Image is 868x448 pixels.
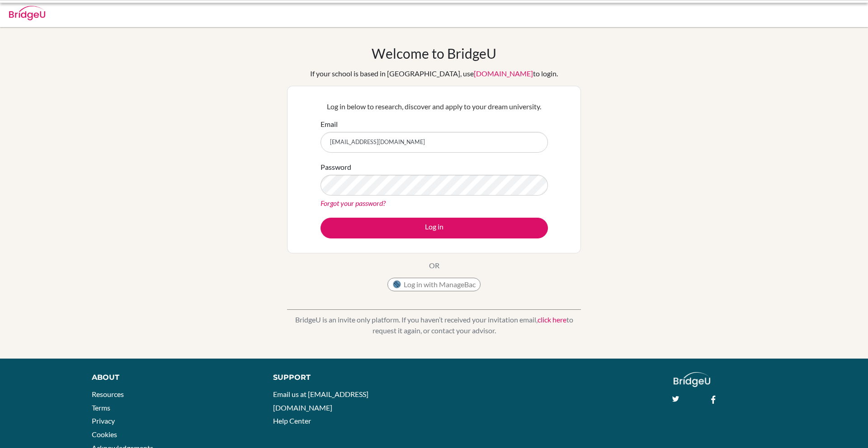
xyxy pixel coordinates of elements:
div: If your school is based in [GEOGRAPHIC_DATA], use to login. [310,68,558,79]
a: Help Center [273,416,311,425]
a: Email us at [EMAIL_ADDRESS][DOMAIN_NAME] [273,390,368,412]
img: logo_white@2x-f4f0deed5e89b7ecb1c2cc34c3e3d731f90f0f143d5ea2071677605dd97b5244.png [674,372,710,387]
p: BridgeU is an invite only platform. If you haven’t received your invitation email, to request it ... [287,314,581,336]
img: Bridge-U [9,6,45,20]
a: [DOMAIN_NAME] [474,69,533,78]
p: OR [429,260,439,271]
a: Privacy [92,416,115,425]
a: Forgot your password? [321,199,386,207]
button: Log in [321,218,548,238]
a: Resources [92,390,124,398]
p: Log in below to research, discover and apply to your dream university. [321,101,548,112]
a: Terms [92,403,110,412]
a: click here [538,315,566,324]
div: Support [273,372,424,383]
div: About [92,372,253,383]
button: Log in with ManageBac [387,278,481,291]
a: Cookies [92,430,117,439]
label: Password [321,162,351,173]
h1: Welcome to BridgeU [372,45,496,61]
label: Email [321,119,338,130]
